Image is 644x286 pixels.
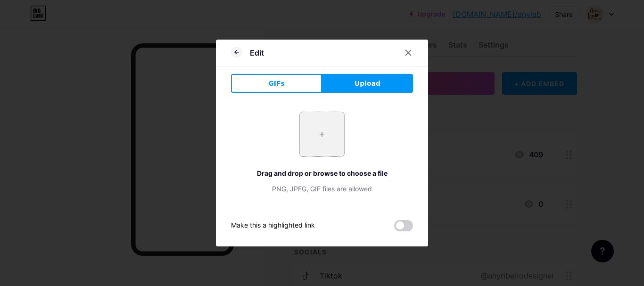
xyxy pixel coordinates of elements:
div: PNG, JPEG, GIF files are allowed [231,184,413,194]
div: Make this a highlighted link [231,220,315,231]
button: Upload [322,74,413,93]
div: Edit [250,47,264,58]
span: Upload [355,79,380,89]
div: Drag and drop or browse to choose a file [231,168,413,178]
span: GIFs [268,79,285,89]
button: GIFs [231,74,322,93]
